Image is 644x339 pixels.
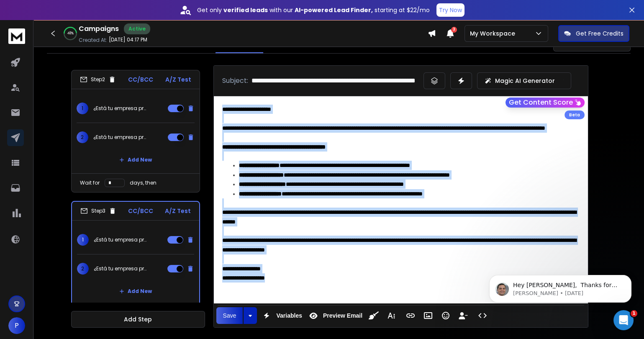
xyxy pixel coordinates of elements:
[455,307,471,324] button: Insert Unsubscribe Link
[80,207,116,215] div: Step 3
[79,37,107,44] p: Created At:
[613,310,634,330] iframe: Intercom live chat
[475,307,490,324] button: Code View
[477,72,571,89] button: Magic AI Generator
[71,70,200,193] li: Step2CC/BCCA/Z Test1¿Está tu empresa preparada para gestionar situaciones difíciles?2¿Está tu emp...
[94,236,147,243] p: ¿Está tu empresa preparada para gestionar situaciones difíciles?
[436,3,464,17] button: Try Now
[77,131,88,143] span: 2
[222,76,248,86] p: Subject:
[564,110,585,119] div: Beta
[77,103,88,114] span: 1
[113,152,159,168] button: Add New
[438,307,454,324] button: Emoticons
[128,75,153,84] p: CC/BCC
[80,76,116,83] div: Step 2
[93,105,147,112] p: ¿Está tu empresa preparada para gestionar situaciones difíciles?
[631,310,637,317] span: 1
[124,23,150,34] div: Active
[259,307,304,324] button: Variables
[94,265,147,272] p: ¿Está tu empresa preparada para gestionar situaciones difíciles?
[275,312,304,319] span: Variables
[109,36,147,43] p: [DATE] 04:17 PM
[216,307,243,324] button: Save
[223,6,268,14] strong: verified leads
[77,234,89,246] span: 1
[77,263,89,275] span: 2
[8,28,25,44] img: logo
[451,27,457,33] span: 3
[420,307,436,324] button: Insert Image (⌘P)
[439,6,462,14] p: Try Now
[321,312,364,319] span: Preview Email
[383,307,399,324] button: More Text
[366,307,382,324] button: Clean HTML
[295,6,373,14] strong: AI-powered Lead Finder,
[8,317,25,334] button: P
[71,201,200,306] li: Step3CC/BCCA/Z Test1¿Está tu empresa preparada para gestionar situaciones difíciles?2¿Está tu emp...
[197,6,430,14] p: Get only with our starting at $22/mo
[505,98,585,108] button: Get Content Score
[80,180,100,186] p: Wait for
[165,207,191,215] p: A/Z Test
[79,24,119,34] h1: Campaigns
[67,31,74,36] p: 48 %
[495,77,555,85] p: Magic AI Generator
[128,207,153,215] p: CC/BCC
[558,25,629,42] button: Get Free Credits
[576,29,623,38] p: Get Free Credits
[403,307,418,324] button: Insert Link (⌘K)
[93,134,147,141] p: ¿Está tu empresa preparada para gestionar situaciones difíciles?
[113,283,159,300] button: Add New
[305,307,364,324] button: Preview Email
[477,257,644,316] iframe: Intercom notifications message
[130,180,157,186] p: days, then
[165,75,191,84] p: A/Z Test
[470,29,518,38] p: My Workspace
[71,311,205,328] button: Add Step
